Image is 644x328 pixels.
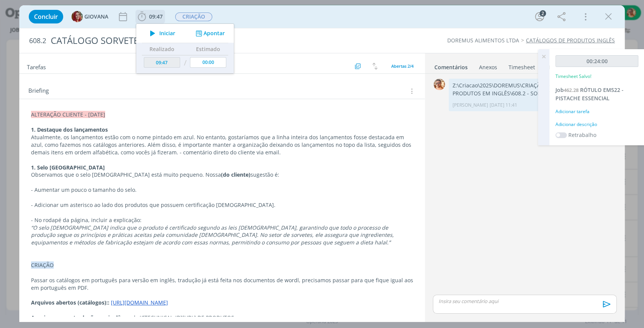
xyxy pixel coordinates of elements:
[29,10,63,23] button: Concluir
[136,11,165,23] button: 09:47
[31,224,395,246] em: “O selo [DEMOGRAPHIC_DATA] indica que o produto é certificado segundo as leis [DEMOGRAPHIC_DATA],...
[182,55,188,71] td: /
[31,126,108,133] strong: 1. Destaque dos lançamentos
[72,11,108,22] button: GGIOVANA
[555,121,638,128] div: Adicionar descrição
[31,314,413,322] p: : smb://[TECHNICAL_ID][URL] DE PRODUTOS
[31,171,413,179] p: Observamos que o selo [DEMOGRAPHIC_DATA] está muito pequeno. Nossa sugestão é:
[31,134,413,156] p: Atualmente, os lançamentos estão com o nome pintado em azul. No entanto, gostaríamos que a linha ...
[31,186,413,194] p: - Aumentar um pouco o tamanho do selo.
[434,60,468,71] a: Comentários
[372,63,378,70] img: arrow-down-up.svg
[29,37,46,45] span: 608.2
[19,5,625,322] div: dialog
[175,12,212,21] span: CRIAÇÃO
[175,12,213,22] button: CRIAÇÃO
[48,31,368,50] div: CATÁLOGO SORVETE (INGLÊS)
[534,11,546,23] button: 2
[555,86,624,102] a: Job462.28RÓTULO EM522 - PISTACHE ESSENCIAL
[34,14,58,20] span: Concluir
[194,30,225,37] button: Apontar
[479,64,497,71] div: Anexos
[391,63,414,69] span: Abertas 2/4
[146,28,176,39] button: Iniciar
[84,14,108,19] span: GIOVANA
[31,201,413,209] p: - Adicionar um asterisco ao lado dos produtos que possuem certificação [DEMOGRAPHIC_DATA].
[136,23,234,74] ul: 09:47
[31,314,123,321] strong: Arquivos com a tradução em inglês
[149,13,163,20] span: 09:47
[31,261,54,269] span: CRIAÇÃO
[28,86,49,96] span: Briefing
[31,216,413,224] p: - No rodapé da página, incluir a explicação:
[568,131,596,139] label: Retrabalho
[111,299,168,306] a: [URL][DOMAIN_NAME]
[447,37,519,44] a: DOREMUS ALIMENTOS LTDA
[31,299,109,306] strong: Arquivos abertos (catálogos)::
[434,79,445,90] img: V
[555,86,624,102] span: RÓTULO EM522 - PISTACHE ESSENCIAL
[555,108,638,115] div: Adicionar tarefa
[508,60,535,71] a: Timesheet
[526,37,615,44] a: CATÁLOGOS DE PRODUTOS INGLÊS
[221,171,250,178] strong: (do cliente)
[453,102,488,109] p: [PERSON_NAME]
[31,277,413,292] p: Passar os catálogos em português para versão em inglês, tradução já está feita nos documentos de ...
[188,43,228,55] th: Estimado
[31,111,105,118] span: ALTERAÇÃO CLIENTE - [DATE]
[453,82,612,97] p: Z:\Criacao\2025\DOREMUS\CRIAÇÃO\608 - CATÁLOGOS DE PRODUTOS EM INGLÊS\608.2 - SORVETES\BAIXAS
[142,43,182,55] th: Realizado
[159,31,175,36] span: Iniciar
[27,62,46,71] span: Tarefas
[564,87,579,93] span: 462.28
[72,11,83,22] img: G
[555,73,591,80] p: Timesheet Salvo!
[31,164,105,171] strong: 1. Selo [GEOGRAPHIC_DATA]
[490,102,517,109] span: [DATE] 11:41
[540,10,546,17] div: 2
